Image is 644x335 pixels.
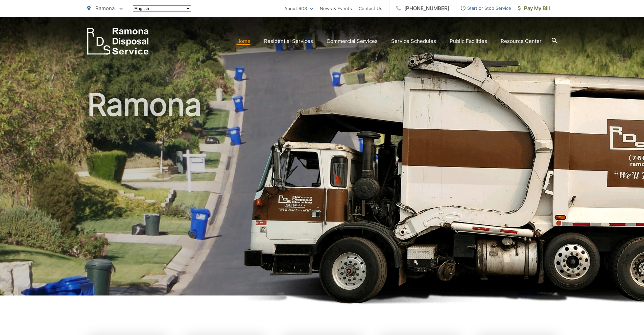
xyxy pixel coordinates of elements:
a: Service Schedules [391,37,436,45]
span: Ramona [95,5,115,11]
a: Home [236,37,251,45]
a: EDCD logo. Return to the homepage. [87,28,149,55]
a: Public Facilities [450,37,487,45]
a: Commercial Services [327,37,378,45]
a: About RDS [284,4,313,12]
a: Contact Us [359,4,382,12]
a: News & Events [320,4,352,12]
span: Pay My Bill [518,4,550,12]
a: Residential Services [264,37,313,45]
a: Resource Center [501,37,542,45]
h1: Ramona [87,88,557,302]
select: Select a language [133,5,191,12]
